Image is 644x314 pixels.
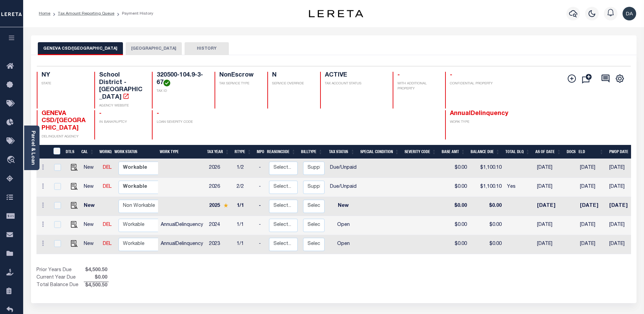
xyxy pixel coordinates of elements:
td: New [81,235,100,254]
h4: 320500-104.9-3-67 [157,72,206,86]
td: - [256,197,266,216]
h4: School District - [GEOGRAPHIC_DATA] [99,72,144,101]
td: Open [327,216,360,235]
button: HISTORY [185,42,229,55]
td: 2025 [206,197,234,216]
td: Open [327,235,360,254]
td: 1/1 [234,235,256,254]
th: BillType: activate to sort column ascending [298,145,325,159]
td: [DATE] [607,235,638,254]
td: [DATE] [534,197,566,216]
td: $1,100.10 [470,159,504,178]
button: GENEVA CSD/[GEOGRAPHIC_DATA] [38,42,123,55]
p: IN BANKRUPTCY [99,120,144,125]
p: DELINQUENT AGENCY [42,134,86,139]
td: 1/1 [234,197,256,216]
td: $0.00 [470,197,504,216]
td: AnnualDelinquency [158,235,206,254]
td: [DATE] [577,235,607,254]
th: Severity Code: activate to sort column ascending [402,145,439,159]
a: Parcel & Loan [30,131,35,165]
td: - [256,216,266,235]
td: Prior Years Due [36,267,84,274]
td: New [81,197,100,216]
th: &nbsp; [49,145,63,159]
td: $0.00 [441,216,470,235]
p: TAX SERVICE TYPE [219,81,259,86]
td: [DATE] [577,216,607,235]
img: logo-dark.svg [309,10,363,17]
p: CONFIDENTIAL PROPERTY [450,81,494,86]
td: $0.00 [470,216,504,235]
h4: N [272,72,312,79]
th: CAL: activate to sort column ascending [79,145,97,159]
td: 2026 [206,178,234,197]
td: 1/2 [234,159,256,178]
th: &nbsp;&nbsp;&nbsp;&nbsp;&nbsp;&nbsp;&nbsp;&nbsp;&nbsp;&nbsp; [36,145,49,159]
th: Tax Year: activate to sort column ascending [204,145,232,159]
a: DEL [103,184,112,189]
p: TAX ACCOUNT STATUS [325,81,384,86]
td: $0.00 [441,178,470,197]
td: - [256,159,266,178]
td: [DATE] [534,235,566,254]
td: Current Year Due [36,274,84,282]
th: WorkQ [97,145,112,159]
td: $1,100.10 [470,178,504,197]
td: - [256,235,266,254]
a: DEL [103,222,112,227]
a: DEL [103,165,112,170]
p: TAX ID [157,89,206,94]
td: Due/Unpaid [327,159,360,178]
td: New [81,178,100,197]
td: AnnualDelinquency [158,216,206,235]
th: Total DLQ: activate to sort column ascending [503,145,533,159]
span: $0.00 [84,274,109,282]
th: DTLS [63,145,79,159]
th: Special Condition: activate to sort column ascending [358,145,402,159]
span: - [99,111,101,117]
span: $4,500.50 [84,267,109,274]
p: AGENCY WEBSITE [99,103,144,109]
td: 2024 [206,216,234,235]
th: As of Date: activate to sort column ascending [533,145,564,159]
p: STATE [42,81,86,86]
p: WITH ADDITIONAL PROPERTY [397,81,437,92]
i: travel_explore [6,156,17,165]
td: - [256,178,266,197]
a: DEL [103,242,112,246]
button: [GEOGRAPHIC_DATA] [126,42,182,55]
td: [DATE] [577,197,607,216]
td: New [327,197,360,216]
th: Docs [564,145,576,159]
span: $4,500.50 [84,282,109,290]
td: 2/2 [234,178,256,197]
td: $0.00 [441,197,470,216]
td: New [81,159,100,178]
span: - [450,72,452,78]
th: RType: activate to sort column ascending [232,145,254,159]
td: [DATE] [577,159,607,178]
td: [DATE] [607,159,638,178]
td: [DATE] [577,178,607,197]
h4: NonEscrow [219,72,259,79]
th: Base Amt: activate to sort column ascending [439,145,468,159]
th: ReasonCode: activate to sort column ascending [264,145,298,159]
td: $0.00 [441,159,470,178]
img: Star.svg [223,203,228,208]
td: 2023 [206,235,234,254]
p: SERVICE OVERRIDE [272,81,312,86]
span: - [157,111,159,117]
td: [DATE] [534,159,566,178]
td: [DATE] [607,178,638,197]
h4: NY [42,72,86,79]
p: LOAN SEVERITY CODE [157,120,206,125]
td: $0.00 [441,235,470,254]
td: [DATE] [607,197,638,216]
img: svg+xml;base64,PHN2ZyB4bWxucz0iaHR0cDovL3d3dy53My5vcmcvMjAwMC9zdmciIHBvaW50ZXItZXZlbnRzPSJub25lIi... [623,7,636,20]
th: Work Status [112,145,158,159]
td: 2026 [206,159,234,178]
span: - [397,72,400,78]
td: $0.00 [470,235,504,254]
a: Home [39,12,50,16]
